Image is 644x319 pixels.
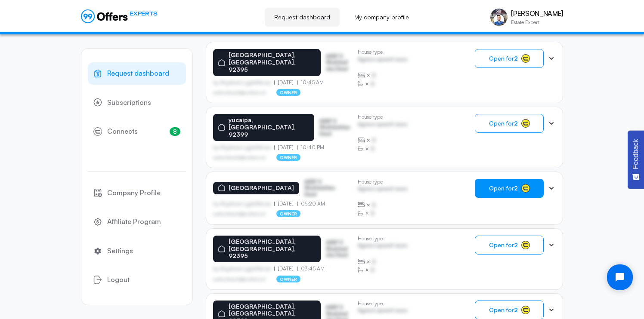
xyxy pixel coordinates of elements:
span: Settings [107,245,133,257]
a: Request dashboard [88,62,186,85]
span: Request dashboard [107,68,169,79]
p: owner [276,276,301,282]
span: EXPERTS [130,9,157,18]
span: Connects [107,126,138,137]
p: Estate Expert [511,20,563,25]
span: 8 [170,127,180,136]
button: Logout [88,269,186,291]
span: Feedback [632,139,640,169]
p: [DATE] [274,266,297,272]
p: [DATE] [274,144,297,150]
span: Open for [489,307,518,313]
a: My company profile [345,8,418,27]
span: Open for [489,120,518,127]
span: B [371,209,375,218]
strong: 2 [514,55,518,62]
p: asdfasdfasasfd@asdfasd.asf [213,155,266,160]
p: ASDF S Sfasfdasfdas Dasd [326,239,351,258]
span: B [371,80,375,88]
a: Affiliate Program [88,211,186,233]
p: House type [358,179,407,185]
div: × [358,80,407,88]
strong: 2 [514,120,518,127]
p: 03:45 AM [297,266,325,272]
strong: 2 [514,184,518,192]
p: [DATE] [274,201,297,207]
p: yucaipa, [GEOGRAPHIC_DATA], 92399 [229,117,309,138]
p: House type [358,114,407,120]
p: 10:40 PM [297,144,325,150]
p: 10:45 AM [297,80,324,86]
iframe: Tidio Chat [600,257,640,298]
button: Open for2 [475,179,544,198]
p: [GEOGRAPHIC_DATA], [GEOGRAPHIC_DATA], 92395 [229,238,316,260]
p: asdfasdfasasfd@asdfasd.asf [213,276,266,282]
p: House type [358,49,407,55]
p: by Afgdsrwe Ljgjkdfsbvas [213,266,274,272]
span: B [372,71,376,80]
a: Connects8 [88,120,186,143]
span: B [371,144,375,153]
p: House type [358,301,407,307]
p: Agrwsv qwervf oiuns [358,186,407,194]
p: asdfasdfasasfd@asdfasd.asf [213,90,266,95]
p: [PERSON_NAME] [511,9,563,18]
strong: 2 [514,306,518,313]
span: Company Profile [107,187,161,199]
button: Open for2 [475,236,544,255]
p: by Afgdsrwe Ljgjkdfsbvas [213,144,274,150]
p: owner [276,154,301,161]
div: × [358,266,407,274]
span: Open for [489,55,518,62]
button: Open for2 [475,114,544,133]
span: B [371,266,375,274]
p: by Afgdsrwe Ljgjkdfsbvas [213,80,274,86]
a: Settings [88,240,186,262]
span: B [372,258,376,266]
div: × [358,136,407,144]
div: × [358,209,407,218]
p: Agrwsv qwervf oiuns [358,56,407,64]
span: B [372,136,376,144]
p: ASDF S Sfasfdasfdas Dasd [319,118,351,137]
span: Open for [489,242,518,248]
img: Scott Gee [490,9,508,26]
p: Agrwsv qwervf oiuns [358,242,407,251]
span: Affiliate Program [107,216,161,227]
span: Subscriptions [107,97,151,108]
p: asdfasdfasasfd@asdfasd.asf [213,211,266,216]
a: Company Profile [88,182,186,204]
div: × [358,71,407,80]
p: Agrwsv qwervf oiuns [358,307,407,316]
button: Open for2 [475,49,544,68]
p: ASDF S Sfasfdasfdas Dasd [326,53,351,72]
strong: 2 [514,241,518,248]
p: Agrwsv qwervf oiuns [358,121,407,129]
a: Subscriptions [88,92,186,114]
p: ASDF S Sfasfdasfdas Dasd [304,179,347,197]
div: × [358,201,407,209]
div: × [358,144,407,153]
p: owner [276,89,301,96]
span: B [372,201,376,209]
p: by Afgdsrwe Ljgjkdfsbvas [213,201,274,207]
a: Request dashboard [265,8,340,27]
p: [GEOGRAPHIC_DATA], [GEOGRAPHIC_DATA], 92395 [229,52,316,73]
p: [GEOGRAPHIC_DATA] [229,184,294,192]
span: Open for [489,185,518,192]
button: Feedback - Show survey [628,130,644,189]
p: House type [358,236,407,242]
a: EXPERTS [81,9,157,23]
div: × [358,258,407,266]
p: [DATE] [274,80,297,86]
p: owner [276,210,301,217]
p: 06:20 AM [297,201,325,207]
span: Logout [107,274,130,285]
